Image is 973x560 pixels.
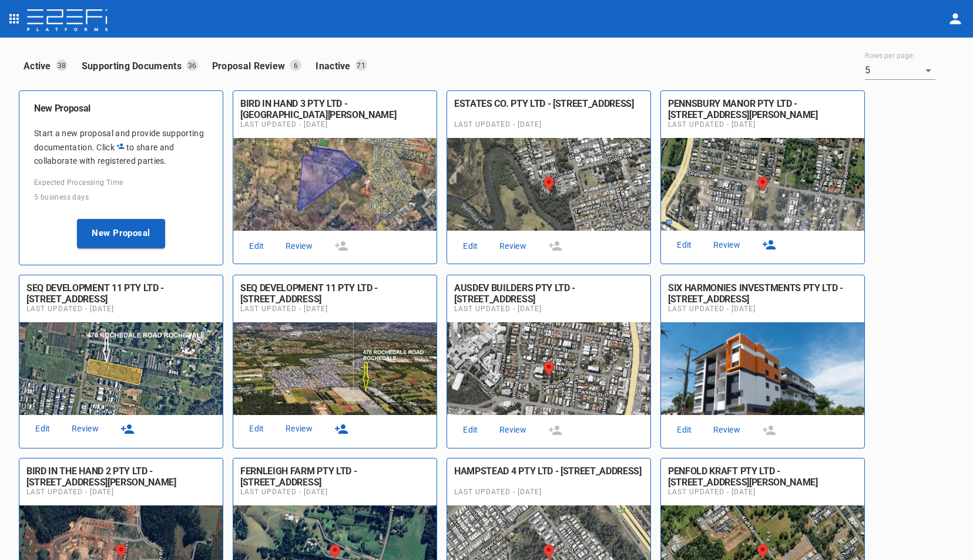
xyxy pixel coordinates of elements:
a: Review [280,238,318,254]
img: Proposal Image [233,322,437,415]
div: ESTATES CO. PTY LTD - [STREET_ADDRESS] [454,98,643,109]
p: 36 [186,59,198,71]
img: Proposal Image [233,138,437,231]
span: Last Updated - [DATE] [454,305,643,313]
div: SEQ DEVELOPMENT 11 PTY LTD - [STREET_ADDRESS] [26,282,216,305]
h6: SEQ DEVELOPMENT 11 PTY LTD - 470 Rochedale Rd, Rochedale [26,282,216,305]
p: Proposal Review [212,59,290,73]
a: Review [494,422,532,438]
label: Rows per page: [865,51,914,61]
a: Review [66,421,104,437]
div: FERNLEIGH FARM PTY LTD - [STREET_ADDRESS] [240,465,430,488]
span: Last Updated - [DATE] [240,305,430,313]
a: Edit [238,238,276,254]
img: Proposal Image [661,138,864,231]
h6: HAMPSTEAD 4 PTY LTD - 15 Aramis Pl, Nudgee [454,465,643,488]
h6: SIX HARMONIES INVESTMENTS PTY LTD - 3 Grout Street, MacGregor [668,282,857,305]
a: Edit [452,238,489,254]
a: Edit [666,237,703,253]
p: 6 [290,59,301,71]
h6: FERNLEIGH FARM PTY LTD - 663 Fernleigh Rd, Brooklet [240,465,430,488]
span: Last Updated - [DATE] [668,305,857,313]
div: SEQ DEVELOPMENT 11 PTY LTD - [STREET_ADDRESS] [240,282,430,305]
p: 71 [355,59,367,71]
img: Proposal Image [447,138,650,231]
a: Review [708,422,746,438]
a: Review [708,237,746,253]
div: HAMPSTEAD 4 PTY LTD - [STREET_ADDRESS] [454,465,643,477]
span: Last Updated - [DATE] [240,488,430,496]
h6: PENNSBURY MANOR PTY LTD - 206 Graham Rd, Bridgeman Downs [668,98,857,120]
h6: New Proposal [34,103,208,114]
span: Expected Processing Time 5 business days [34,178,123,201]
span: Last Updated - [DATE] [668,488,857,496]
div: BIRD IN THE HAND 2 PTY LTD - [STREET_ADDRESS][PERSON_NAME] [26,465,216,488]
img: Proposal Image [447,322,650,415]
a: Edit [666,422,703,438]
h6: ESTATES CO. PTY LTD - 112 Gross Ave, Hemmant [454,98,643,120]
h6: PENFOLD KRAFT PTY LTD - 85 Kraft Rd, Pallara [668,465,857,488]
h6: BIRD IN HAND 3 PTY LTD - Cnr Browne Rd & Highfields Rd, Highfields [240,98,430,120]
button: New Proposal [77,219,165,248]
p: Inactive [316,59,355,73]
div: SIX HARMONIES INVESTMENTS PTY LTD - [STREET_ADDRESS] [668,282,857,305]
span: Last Updated - [DATE] [26,488,216,496]
a: Review [280,421,318,437]
p: Start a new proposal and provide supporting documentation. Click to share and collaborate with re... [34,127,208,168]
div: 5 [865,61,935,80]
a: Review [494,238,532,254]
span: Last Updated - [DATE] [454,120,643,129]
h6: SEQ DEVELOPMENT 11 PTY LTD - 470 Rochedale Rd, Rochedale [240,282,430,305]
span: Last Updated - [DATE] [668,120,857,129]
a: Edit [24,421,62,437]
div: AUSDEV BUILDERS PTY LTD - [STREET_ADDRESS] [454,282,643,305]
img: Proposal Image [661,322,864,415]
a: Edit [238,421,276,437]
div: BIRD IN HAND 3 PTY LTD - [GEOGRAPHIC_DATA][PERSON_NAME] [240,98,430,120]
span: Last Updated - [DATE] [26,305,216,313]
p: Supporting Documents [82,59,186,73]
div: PENFOLD KRAFT PTY LTD - [STREET_ADDRESS][PERSON_NAME] [668,465,857,488]
p: Active [24,59,56,73]
p: 38 [56,59,68,71]
div: PENNSBURY MANOR PTY LTD - [STREET_ADDRESS][PERSON_NAME][PERSON_NAME][PERSON_NAME] [668,98,857,131]
span: Last Updated - [DATE] [240,120,430,129]
img: Proposal Image [19,322,223,415]
a: Edit [452,422,489,438]
span: Last Updated - [DATE] [454,488,643,496]
h6: AUSDEV BUILDERS PTY LTD - 23 Sammells Dr, Chermside [454,282,643,305]
h6: BIRD IN THE HAND 2 PTY LTD - 344 John Oxley Dr, Thrumster [26,465,216,488]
